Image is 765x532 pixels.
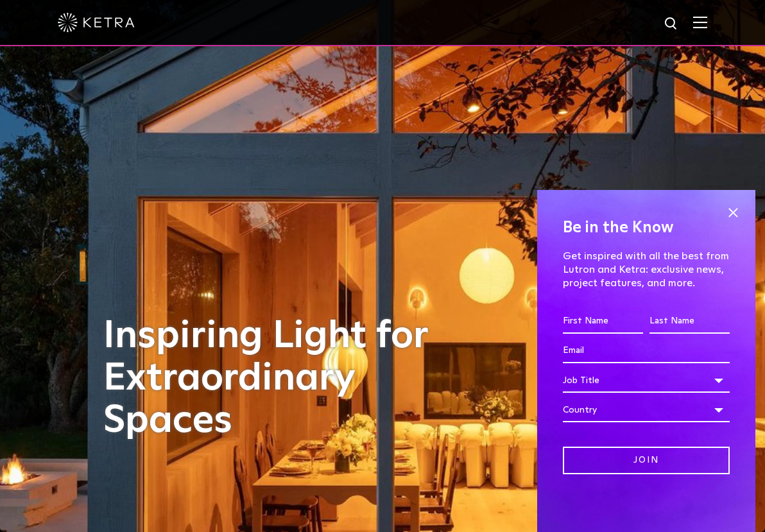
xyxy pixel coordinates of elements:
input: Email [563,339,730,363]
img: search icon [664,16,680,32]
div: Job Title [563,368,730,393]
p: Get inspired with all the best from Lutron and Ketra: exclusive news, project features, and more. [563,250,730,289]
h1: Inspiring Light for Extraordinary Spaces [103,315,467,442]
input: First Name [563,309,643,334]
input: Join [563,447,730,474]
img: ketra-logo-2019-white [58,13,135,32]
div: Country [563,398,730,422]
h4: Be in the Know [563,216,730,240]
input: Last Name [649,309,730,334]
img: Hamburger%20Nav.svg [693,16,707,28]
